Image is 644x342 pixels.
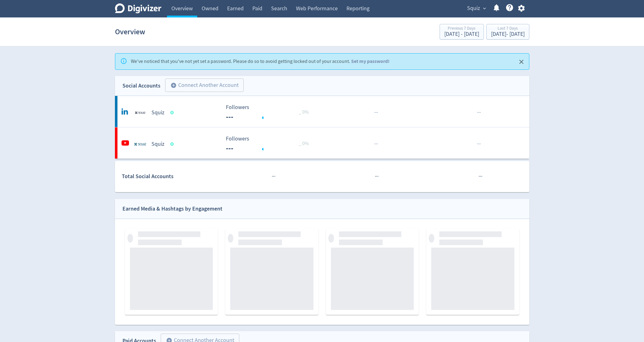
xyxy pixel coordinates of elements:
span: · [478,140,479,148]
div: Social Accounts [122,81,160,90]
span: expand_more [482,6,487,11]
a: Set my password! [351,58,389,64]
a: Squiz undefinedSquiz Followers --- Followers --- _ 0%······ [115,96,529,127]
span: · [374,140,375,148]
span: · [481,173,482,180]
span: · [274,173,275,180]
a: Connect Another Account [160,79,244,92]
div: [DATE] - [DATE] [444,31,479,37]
h1: Overview [115,22,145,42]
svg: Followers --- [223,104,316,121]
span: · [479,173,480,180]
div: [DATE] - [DATE] [491,31,525,37]
span: · [477,109,478,116]
span: · [374,109,375,116]
div: Total Social Accounts [122,172,221,181]
div: Earned Media & Hashtags by Engagement [122,204,222,213]
button: Previous 7 Days[DATE] - [DATE] [440,24,484,40]
div: We've noticed that you've not yet set a password. Please do so to avoid getting locked out of you... [131,55,389,68]
span: _ 0% [299,109,309,115]
span: add_circle [170,82,177,88]
span: · [377,109,378,116]
span: · [375,173,376,180]
div: Previous 7 Days [444,26,479,31]
div: Last 7 Days [491,26,525,31]
img: Squiz undefined [134,138,146,150]
span: · [478,109,479,116]
button: Close [516,57,527,67]
span: Data last synced: 26 Sep 2025, 12:02pm (AEST) [170,142,175,146]
span: · [376,173,377,180]
span: · [477,140,478,148]
span: · [479,140,481,148]
svg: Followers --- [223,136,316,152]
span: · [272,173,273,180]
h5: Squiz [151,140,165,148]
a: Squiz undefinedSquiz Followers --- Followers --- _ 0%······ [115,127,529,159]
span: · [480,173,481,180]
span: · [375,109,377,116]
h5: Squiz [151,109,165,116]
button: Connect Another Account [165,78,244,92]
span: · [377,173,379,180]
span: _ 0% [299,140,309,147]
span: · [377,140,378,148]
span: · [273,173,274,180]
span: Data last synced: 26 Sep 2025, 12:02am (AEST) [170,111,175,114]
span: · [479,109,481,116]
button: Last 7 Days[DATE]- [DATE] [486,24,529,40]
span: · [375,140,377,148]
button: Squiz [465,3,488,13]
span: Squiz [467,3,480,13]
img: Squiz undefined [134,107,146,119]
